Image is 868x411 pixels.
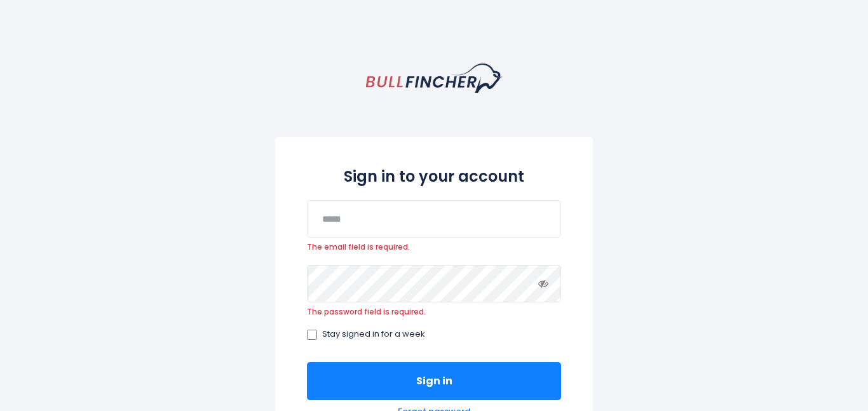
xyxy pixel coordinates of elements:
[307,330,317,340] input: Stay signed in for a week
[307,242,561,252] span: The email field is required.
[307,165,561,187] h2: Sign in to your account
[366,64,503,93] a: homepage
[307,307,561,317] span: The password field is required.
[322,329,425,340] span: Stay signed in for a week
[307,362,561,400] button: Sign in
